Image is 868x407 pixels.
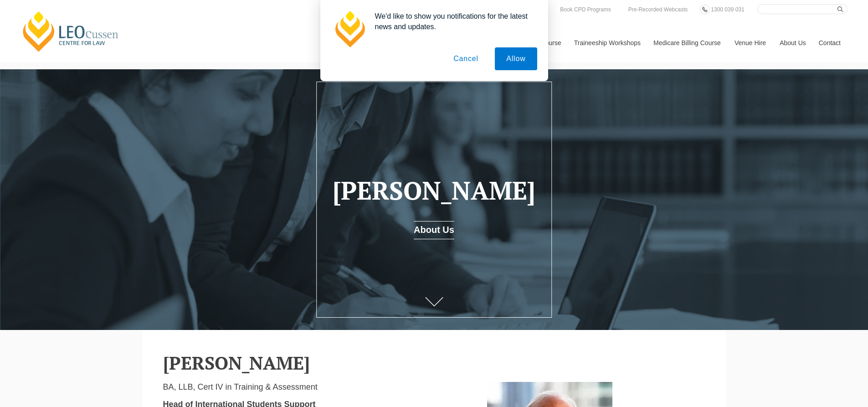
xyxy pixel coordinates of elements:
[414,221,454,239] a: About Us
[442,47,490,70] button: Cancel
[330,177,538,205] h1: [PERSON_NAME]
[495,47,537,70] button: Allow
[368,11,537,32] div: We'd like to show you notifications for the latest news and updates.
[163,382,474,392] p: BA, LLB, Cert IV in Training & Assessment
[163,353,705,373] h2: [PERSON_NAME]
[331,11,368,47] img: notification icon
